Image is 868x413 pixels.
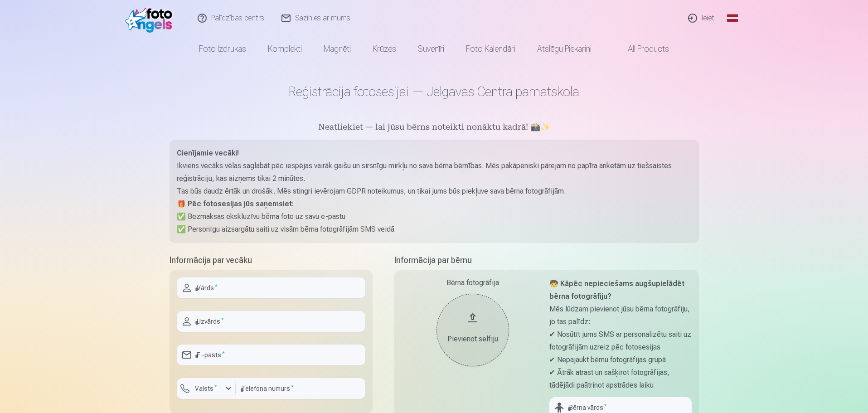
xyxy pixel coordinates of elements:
a: Komplekti [257,36,313,62]
p: ✅ Personīgu aizsargātu saiti uz visām bērna fotogrāfijām SMS veidā [177,223,692,236]
a: Krūzes [362,36,407,62]
a: Foto kalendāri [455,36,526,62]
p: ✔ Nepajaukt bērnu fotogrāfijas grupā [549,354,692,366]
img: /fa1 [125,4,177,33]
p: Ikviens vecāks vēlas saglabāt pēc iespējas vairāk gaišu un sirsnīgu mirkļu no sava bērna bērnības... [177,160,692,185]
h5: Informācija par bērnu [394,254,699,267]
a: Foto izdrukas [188,36,257,62]
p: Mēs lūdzam pievienot jūsu bērna fotogrāfiju, jo tas palīdz: [549,303,692,328]
a: All products [602,36,680,62]
h5: Neatliekiet — lai jūsu bērns noteikti nonāktu kadrā! 📸✨ [170,121,699,134]
a: Atslēgu piekariņi [526,36,602,62]
label: Valsts [191,384,221,393]
button: Pievienot selfiju [436,294,509,366]
div: Pievienot selfiju [446,334,500,345]
strong: Cienījamie vecāki! [177,149,239,157]
strong: 🎁 Pēc fotosesijas jūs saņemsiet: [177,199,294,208]
a: Suvenīri [407,36,455,62]
p: ✔ Ātrāk atrast un sašķirot fotogrāfijas, tādējādi paātrinot apstrādes laiku [549,366,692,392]
p: ✔ Nosūtīt jums SMS ar personalizētu saiti uz fotogrāfijām uzreiz pēc fotosesijas [549,328,692,354]
p: Tas būs daudz ērtāk un drošāk. Mēs stingri ievērojam GDPR noteikumus, un tikai jums būs piekļuve ... [177,185,692,198]
h5: Informācija par vecāku [170,254,373,267]
div: Bērna fotogrāfija [402,277,544,288]
h1: Reģistrācija fotosesijai — Jelgavas Centra pamatskola [170,83,699,100]
button: Valsts* [177,378,236,399]
p: ✅ Bezmaksas ekskluzīvu bērna foto uz savu e-pastu [177,210,692,223]
a: Magnēti [313,36,362,62]
strong: 🧒 Kāpēc nepieciešams augšupielādēt bērna fotogrāfiju? [549,279,684,301]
